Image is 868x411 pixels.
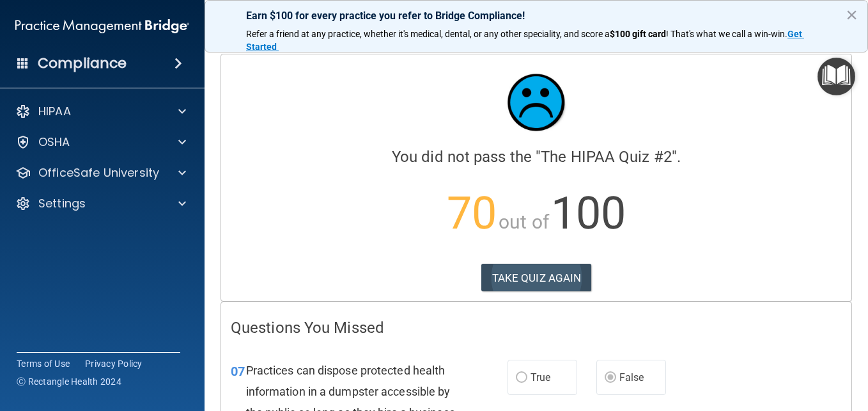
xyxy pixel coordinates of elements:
a: Privacy Policy [85,357,143,370]
input: True [516,373,527,383]
h4: Questions You Missed [231,319,842,336]
p: OfficeSafe University [38,165,159,181]
strong: $100 gift card [610,29,666,39]
h4: You did not pass the " ". [231,149,842,165]
a: OSHA [15,134,186,150]
span: ! That's what we call a win-win. [666,29,787,39]
span: Ⓒ Rectangle Health 2024 [17,375,121,388]
p: OSHA [38,134,70,150]
h4: Compliance [38,54,127,72]
a: Settings [15,196,186,211]
span: 100 [551,187,626,239]
span: False [619,371,644,383]
span: True [531,371,550,383]
span: out of [499,211,549,233]
img: PMB logo [15,13,189,39]
a: Get Started [246,29,804,52]
span: The HIPAA Quiz #2 [541,148,672,166]
button: TAKE QUIZ AGAIN [481,264,592,292]
img: sad_face.ecc698e2.jpg [498,64,575,141]
p: HIPAA [38,104,71,119]
a: Terms of Use [17,357,70,370]
p: Earn $100 for every practice you refer to Bridge Compliance! [246,10,826,22]
input: False [605,373,616,383]
button: Close [846,4,858,25]
button: Open Resource Center [818,58,855,95]
a: OfficeSafe University [15,165,186,181]
p: Settings [38,196,86,211]
span: 70 [447,187,497,239]
span: Refer a friend at any practice, whether it's medical, dental, or any other speciality, and score a [246,29,610,39]
a: HIPAA [15,104,186,119]
span: 07 [231,364,245,379]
